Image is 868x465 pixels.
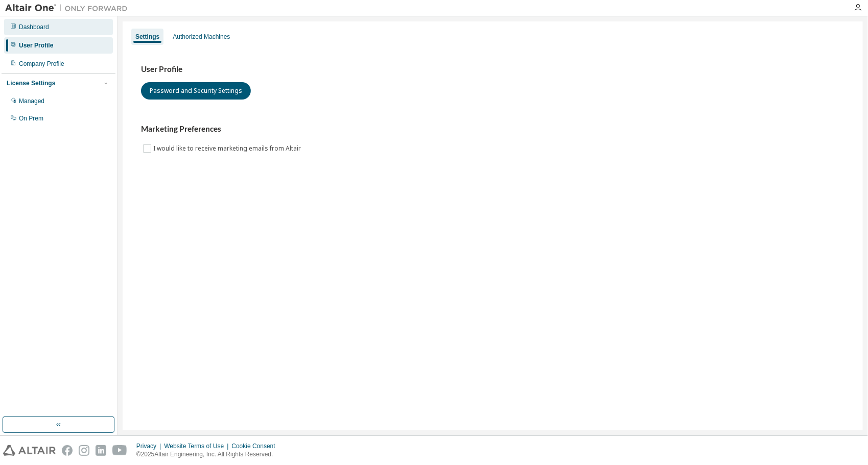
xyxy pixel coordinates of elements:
[3,445,56,456] img: altair_logo.svg
[112,445,127,456] img: youtube.svg
[231,442,281,450] div: Cookie Consent
[135,33,159,41] div: Settings
[136,450,281,459] p: © 2025 Altair Engineering, Inc. All Rights Reserved.
[136,442,164,450] div: Privacy
[19,114,43,123] div: On Prem
[7,79,55,87] div: License Settings
[79,445,89,456] img: instagram.svg
[141,124,844,134] h3: Marketing Preferences
[19,97,44,105] div: Managed
[96,445,106,456] img: linkedin.svg
[19,60,64,68] div: Company Profile
[141,82,251,100] button: Password and Security Settings
[19,41,53,50] div: User Profile
[19,23,49,31] div: Dashboard
[173,33,230,41] div: Authorized Machines
[5,3,133,13] img: Altair One
[141,64,844,75] h3: User Profile
[153,142,303,155] label: I would like to receive marketing emails from Altair
[164,442,231,450] div: Website Terms of Use
[62,445,73,456] img: facebook.svg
